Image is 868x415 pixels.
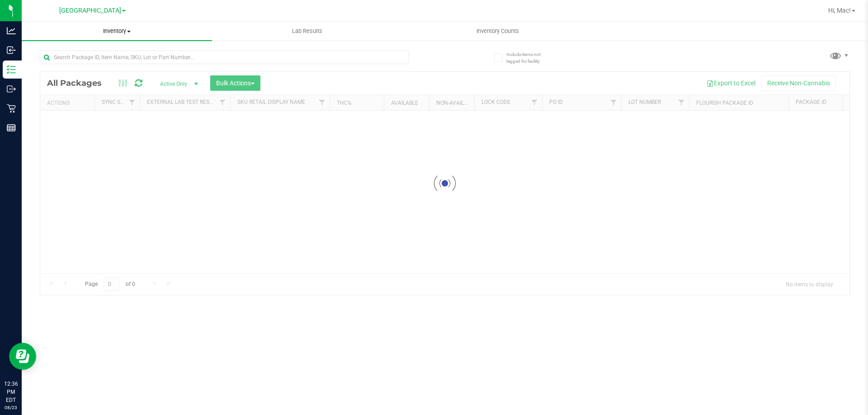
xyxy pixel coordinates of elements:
[4,404,18,411] p: 08/23
[7,46,16,55] inline-svg: Inbound
[22,27,212,35] span: Inventory
[7,104,16,113] inline-svg: Retail
[506,51,552,65] span: Include items not tagged for facility
[402,22,593,41] a: Inventory Counts
[59,7,121,14] span: [GEOGRAPHIC_DATA]
[7,84,16,93] inline-svg: Outbound
[7,123,16,132] inline-svg: Reports
[4,380,18,404] p: 12:36 PM EDT
[212,22,402,41] a: Lab Results
[22,22,212,41] a: Inventory
[9,343,36,370] iframe: Resource center
[40,51,409,64] input: Search Package ID, Item Name, SKU, Lot or Part Number...
[464,27,531,35] span: Inventory Counts
[7,26,16,35] inline-svg: Analytics
[828,7,851,14] span: Hi, Mac!
[7,65,16,74] inline-svg: Inventory
[280,27,335,35] span: Lab Results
